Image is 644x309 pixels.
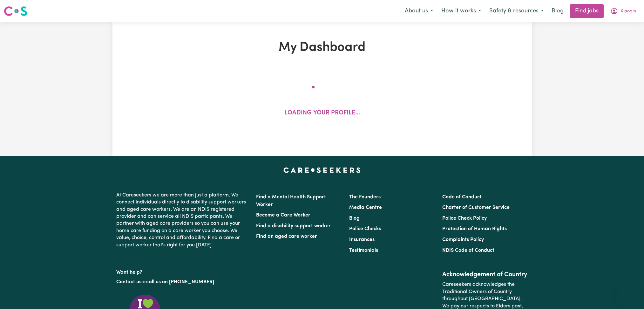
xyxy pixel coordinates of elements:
p: Loading your profile... [284,109,360,118]
a: Become a Care Worker [256,213,310,218]
a: Protection of Human Rights [442,226,507,231]
a: Find jobs [570,4,604,18]
button: About us [401,4,437,18]
h1: My Dashboard [186,40,458,55]
a: Media Centre [349,205,382,210]
a: Police Check Policy [442,216,487,221]
a: The Founders [349,195,381,200]
a: Blog [349,216,360,221]
p: or [116,276,248,288]
a: Charter of Customer Service [442,205,510,210]
a: Careseekers logo [4,4,27,18]
p: At Careseekers we are more than just a platform. We connect individuals directly to disability su... [116,189,248,251]
a: Insurances [349,237,375,242]
span: Xiaoqin [620,8,636,15]
iframe: Button to launch messaging window [619,284,639,304]
a: Police Checks [349,226,381,231]
h2: Acknowledgement of Country [442,271,528,278]
a: Complaints Policy [442,237,484,242]
a: Contact us [116,279,141,285]
a: NDIS Code of Conduct [442,248,494,253]
button: How it works [437,4,485,18]
a: call us on [PHONE_NUMBER] [146,279,214,285]
a: Find a Mental Health Support Worker [256,195,326,207]
a: Find a disability support worker [256,223,331,229]
a: Careseekers home page [283,168,361,173]
button: Safety & resources [485,4,548,18]
a: Code of Conduct [442,195,482,200]
p: Want help? [116,266,248,276]
a: Find an aged care worker [256,234,317,239]
a: Testimonials [349,248,378,253]
img: Careseekers logo [4,5,27,17]
a: Blog [548,4,567,18]
button: My Account [606,4,640,18]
